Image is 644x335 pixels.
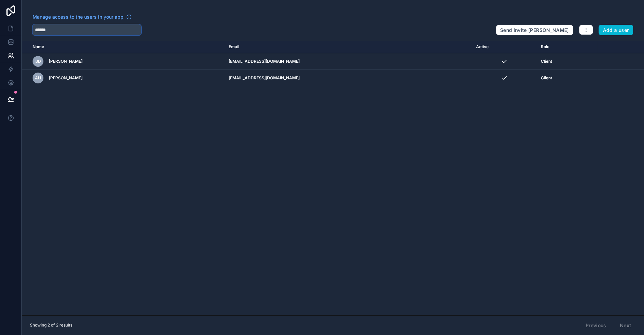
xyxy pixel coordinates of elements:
[49,75,82,81] span: [PERSON_NAME]
[33,14,124,20] span: Manage access to the users in your app
[541,75,552,81] span: Client
[22,41,644,315] div: scrollable content
[225,41,472,53] th: Email
[537,41,597,53] th: Role
[22,41,225,53] th: Name
[35,75,41,81] span: AH
[225,53,472,70] td: [EMAIL_ADDRESS][DOMAIN_NAME]
[541,59,552,64] span: Client
[496,25,573,36] button: Send invite [PERSON_NAME]
[472,41,537,53] th: Active
[30,322,72,328] span: Showing 2 of 2 results
[33,14,132,20] a: Manage access to the users in your app
[599,25,633,36] button: Add a user
[49,59,82,64] span: [PERSON_NAME]
[35,59,41,64] span: BD
[225,70,472,86] td: [EMAIL_ADDRESS][DOMAIN_NAME]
